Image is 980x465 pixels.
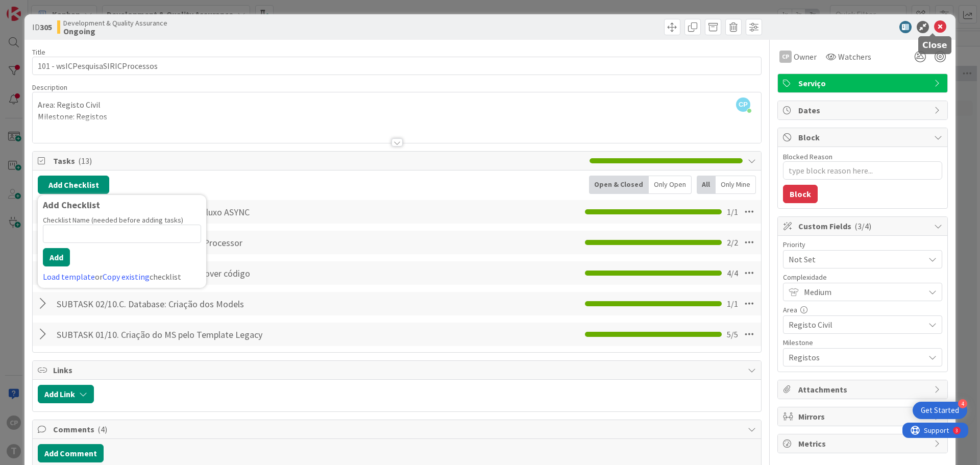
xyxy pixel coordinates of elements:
button: Add Comment [38,444,104,462]
div: Only Mine [716,176,756,194]
label: Checklist Name (needed before adding tasks) [43,215,183,225]
span: 4 / 4 [727,267,738,279]
div: Add Checklist [43,200,201,210]
span: ( 3/4 ) [854,221,871,231]
div: CP [779,51,792,63]
input: type card name here... [32,57,762,75]
div: Milestone [783,339,942,346]
span: ( 4 ) [97,424,107,434]
button: Add [43,248,70,266]
span: 5 / 5 [727,328,738,340]
span: Registos [789,350,919,364]
span: 2 / 2 [727,236,738,249]
span: Development & Quality Assurance [63,19,167,27]
div: Priority [783,241,942,248]
button: Block [783,185,818,203]
span: Registo Civil [789,317,919,332]
span: Owner [794,51,817,63]
a: Load template [43,272,95,282]
span: Custom Fields [798,220,929,232]
div: All [697,176,716,194]
div: Open Get Started checklist, remaining modules: 4 [913,402,967,419]
span: Medium [804,285,919,299]
h5: Close [922,40,947,50]
p: Area: Registo Civil [38,99,756,111]
span: 1 / 1 [727,298,738,310]
b: 305 [40,22,52,32]
span: 1 / 1 [727,206,738,218]
div: Area [783,306,942,313]
span: Metrics [798,437,929,450]
div: 3 [53,4,56,12]
span: Links [53,364,743,376]
span: Support [21,2,46,14]
span: Not Set [789,252,919,266]
div: Complexidade [783,274,942,281]
a: Copy existing [103,272,150,282]
input: Add Checklist... [53,325,283,344]
div: Get Started [921,405,959,415]
div: or checklist [43,271,201,283]
span: Serviço [798,77,929,89]
span: ID [32,21,52,33]
div: 4 [958,399,967,408]
span: CP [736,97,750,112]
span: Description [32,83,67,92]
button: Add Link [38,385,94,403]
span: Block [798,131,929,143]
label: Title [32,47,45,57]
p: Milestone: Registos [38,111,756,123]
span: Attachments [798,383,929,396]
span: Tasks [53,155,584,167]
label: Blocked Reason [783,152,832,161]
input: Add Checklist... [53,295,283,313]
button: Add Checklist [38,176,109,194]
div: Only Open [649,176,692,194]
span: ( 13 ) [78,156,92,166]
div: Open & Closed [589,176,649,194]
span: Dates [798,104,929,116]
span: Watchers [838,51,871,63]
b: Ongoing [63,27,167,35]
span: Mirrors [798,410,929,423]
span: Comments [53,423,743,435]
